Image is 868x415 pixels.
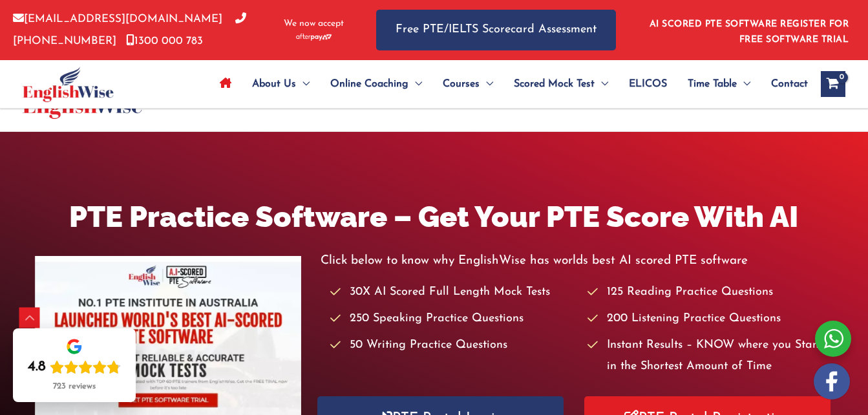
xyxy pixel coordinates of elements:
[761,61,808,107] a: Contact
[480,61,493,107] span: Menu Toggle
[296,61,310,107] span: Menu Toggle
[126,36,203,47] a: 1300 000 783
[376,10,616,50] a: Free PTE/IELTS Scorecard Assessment
[737,61,750,107] span: Menu Toggle
[321,250,834,271] p: Click below to know why EnglishWise has worlds best AI scored PTE software
[13,14,222,25] a: [EMAIL_ADDRESS][DOMAIN_NAME]
[629,61,667,107] span: ELICOS
[503,61,619,107] a: Scored Mock TestMenu Toggle
[595,61,608,107] span: Menu Toggle
[587,308,833,330] li: 200 Listening Practice Questions
[821,71,845,97] a: View Shopping Cart, empty
[242,61,320,107] a: About UsMenu Toggle
[688,61,737,107] span: Time Table
[330,282,576,303] li: 30X AI Scored Full Length Mock Tests
[209,61,808,107] nav: Site Navigation: Main Menu
[642,9,855,51] aside: Header Widget 1
[296,34,332,41] img: Afterpay-Logo
[650,19,849,45] a: AI SCORED PTE SOFTWARE REGISTER FOR FREE SOFTWARE TRIAL
[53,381,96,392] div: 723 reviews
[330,335,576,356] li: 50 Writing Practice Questions
[330,308,576,330] li: 250 Speaking Practice Questions
[814,363,850,399] img: white-facebook.png
[28,358,46,376] div: 4.8
[408,61,422,107] span: Menu Toggle
[28,358,121,376] div: Rating: 4.8 out of 5
[320,61,432,107] a: Online CoachingMenu Toggle
[587,282,833,303] li: 125 Reading Practice Questions
[514,61,595,107] span: Scored Mock Test
[23,67,114,102] img: cropped-ew-logo
[771,61,808,107] span: Contact
[443,61,480,107] span: Courses
[330,61,408,107] span: Online Coaching
[35,197,834,237] h1: PTE Practice Software – Get Your PTE Score With AI
[619,61,677,107] a: ELICOS
[284,17,344,30] span: We now accept
[587,335,833,378] li: Instant Results – KNOW where you Stand in the Shortest Amount of Time
[13,14,246,46] a: [PHONE_NUMBER]
[252,61,296,107] span: About Us
[432,61,503,107] a: CoursesMenu Toggle
[677,61,761,107] a: Time TableMenu Toggle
